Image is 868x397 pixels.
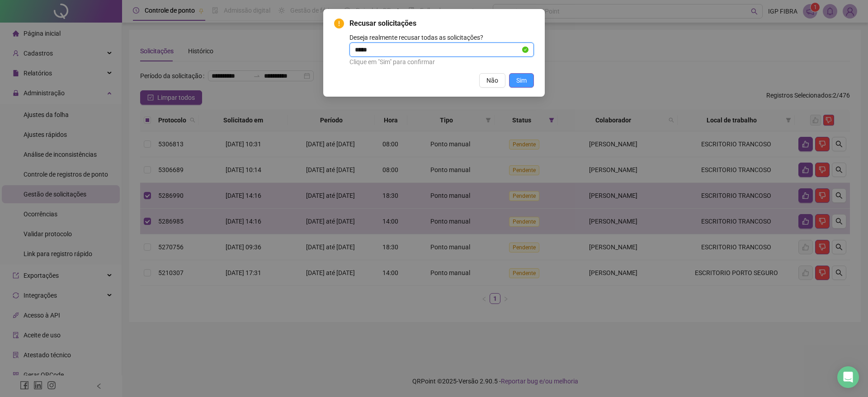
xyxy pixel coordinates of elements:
[349,33,534,68] div: Deseja realmente recusar todas as solicitações?
[509,73,534,88] button: Sim
[516,75,527,85] span: Sim
[479,73,505,88] button: Não
[334,19,344,28] span: exclamation-circle
[349,18,534,29] span: Recusar solicitações
[837,366,859,388] div: Open Intercom Messenger
[486,75,498,85] span: Não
